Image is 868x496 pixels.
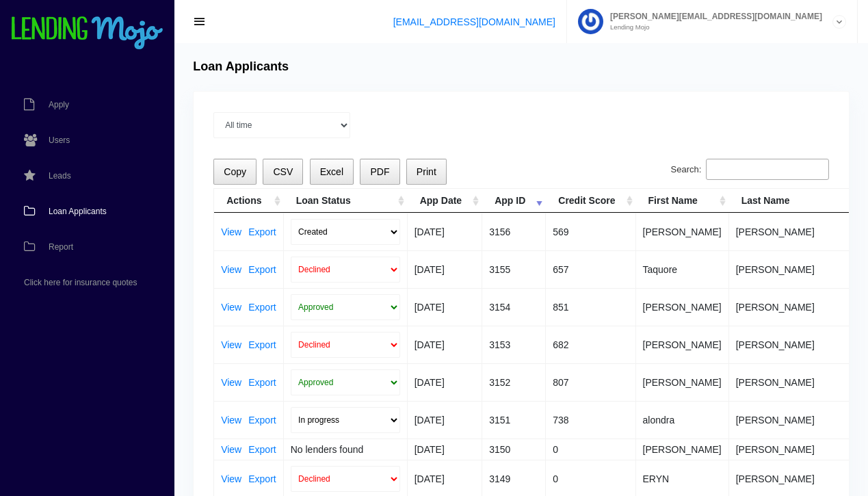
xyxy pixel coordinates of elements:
td: 738 [546,401,635,439]
td: [DATE] [408,213,482,250]
span: PDF [370,166,389,177]
img: Profile image [578,9,603,34]
th: App ID: activate to sort column ascending [482,189,546,213]
td: [DATE] [408,326,482,363]
a: Export [248,265,276,274]
label: Search: [671,159,829,181]
span: Loan Applicants [49,207,107,216]
span: Users [49,136,70,144]
span: Excel [320,166,343,177]
td: No lenders found [284,439,408,460]
button: Excel [310,159,354,185]
span: Apply [49,101,69,109]
button: PDF [360,159,399,185]
a: Export [248,445,276,454]
td: 3153 [482,326,546,363]
button: Print [406,159,447,185]
td: [DATE] [408,439,482,460]
td: 657 [546,250,635,288]
td: Taquore [636,250,729,288]
td: 3150 [482,439,546,460]
span: Copy [224,166,246,177]
span: Click here for insurance quotes [24,278,137,287]
a: Export [248,415,276,425]
td: 3152 [482,363,546,401]
th: First Name: activate to sort column ascending [636,189,729,213]
a: View [221,302,241,312]
td: [PERSON_NAME] [636,288,729,326]
td: 3155 [482,250,546,288]
th: Credit Score: activate to sort column ascending [546,189,635,213]
td: [PERSON_NAME] [636,439,729,460]
td: 807 [546,363,635,401]
span: CSV [273,166,293,177]
td: [PERSON_NAME] [636,213,729,250]
a: View [221,445,241,454]
th: Actions: activate to sort column ascending [214,189,284,213]
span: [PERSON_NAME][EMAIL_ADDRESS][DOMAIN_NAME] [603,12,822,21]
td: 682 [546,326,635,363]
th: Loan Status: activate to sort column ascending [284,189,408,213]
a: Export [248,340,276,350]
a: View [221,378,241,387]
td: 3151 [482,401,546,439]
span: Report [49,243,73,251]
td: 569 [546,213,635,250]
h4: Loan Applicants [193,60,289,75]
a: View [221,265,241,274]
td: [DATE] [408,288,482,326]
td: alondra [636,401,729,439]
td: 3156 [482,213,546,250]
a: [EMAIL_ADDRESS][DOMAIN_NAME] [393,16,555,27]
td: [PERSON_NAME] [636,363,729,401]
a: Export [248,227,276,237]
a: Export [248,302,276,312]
button: Copy [213,159,257,185]
td: [PERSON_NAME] [636,326,729,363]
a: View [221,340,241,350]
td: [DATE] [408,363,482,401]
button: CSV [263,159,303,185]
span: Leads [49,172,71,180]
input: Search: [706,159,829,181]
th: App Date: activate to sort column ascending [408,189,482,213]
span: Print [417,166,436,177]
a: View [221,415,241,425]
small: Lending Mojo [603,24,822,31]
a: View [221,474,241,484]
td: [DATE] [408,250,482,288]
td: 851 [546,288,635,326]
img: logo-small.png [10,16,164,51]
td: 3154 [482,288,546,326]
td: 0 [546,439,635,460]
a: Export [248,474,276,484]
td: [DATE] [408,401,482,439]
a: View [221,227,241,237]
a: Export [248,378,276,387]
